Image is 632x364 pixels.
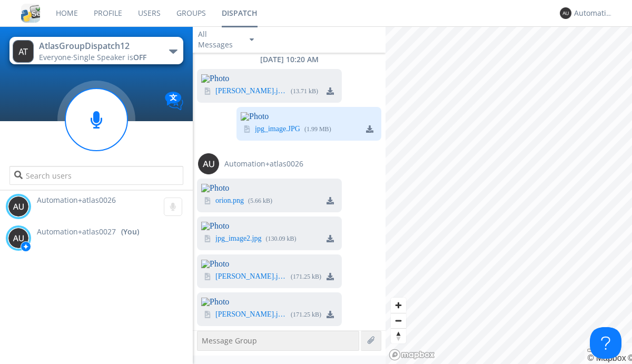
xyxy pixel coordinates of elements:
[201,184,342,192] img: Photo
[39,40,157,52] div: AtlasGroupDispatch12
[291,272,321,281] div: ( 171.25 kB )
[327,235,334,242] img: download media button
[327,87,334,95] img: download media button
[215,311,287,319] a: [PERSON_NAME].jpeg
[215,273,287,281] a: [PERSON_NAME].jpeg
[21,4,40,23] img: cddb5a64eb264b2086981ab96f4c1ba7
[198,29,240,50] div: All Messages
[37,195,116,205] span: Automation+atlas0026
[39,52,157,63] div: Everyone ·
[121,227,139,237] div: (You)
[391,313,406,328] span: Zoom out
[590,327,621,359] iframe: Toggle Customer Support
[224,159,303,169] span: Automation+atlas0026
[204,311,211,318] img: image icon
[250,38,254,41] img: caret-down-sm.svg
[560,7,571,19] img: 373638.png
[193,54,386,65] div: [DATE] 10:20 AM
[8,228,29,249] img: 373638.png
[327,197,334,204] img: download media button
[304,125,331,134] div: ( 1.99 MB )
[389,349,435,361] a: Mapbox logo
[366,125,373,133] img: download media button
[9,166,183,185] input: Search users
[243,125,251,133] img: image icon
[201,260,342,268] img: Photo
[241,112,381,121] img: Photo
[327,311,334,318] img: download media button
[327,273,334,280] img: download media button
[248,196,272,205] div: ( 5.66 kB )
[13,40,34,63] img: 373638.png
[73,52,146,62] span: Single Speaker is
[201,298,342,306] img: Photo
[204,87,211,95] img: image icon
[204,235,211,242] img: image icon
[133,52,146,62] span: OFF
[255,125,300,134] a: jpg_image.JPG
[215,197,244,205] a: orion.png
[291,310,321,319] div: ( 171.25 kB )
[9,37,183,64] button: AtlasGroupDispatch12Everyone·Single Speaker isOFF
[391,298,406,313] button: Zoom in
[215,235,262,243] a: jpg_image2.jpg
[266,234,297,243] div: ( 130.09 kB )
[391,329,406,343] span: Reset bearing to north
[204,197,211,204] img: image icon
[391,313,406,328] button: Zoom out
[391,328,406,343] button: Reset bearing to north
[37,227,116,237] span: Automation+atlas0027
[8,196,29,217] img: 373638.png
[198,153,219,174] img: 373638.png
[204,273,211,280] img: image icon
[215,87,287,96] a: [PERSON_NAME].jpeg
[201,222,342,230] img: Photo
[587,349,596,352] button: Toggle attribution
[574,8,614,18] div: Automation+atlas0027
[165,92,183,110] img: Translation enabled
[587,353,626,362] a: Mapbox
[291,87,318,96] div: ( 13.71 kB )
[201,74,342,83] img: Photo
